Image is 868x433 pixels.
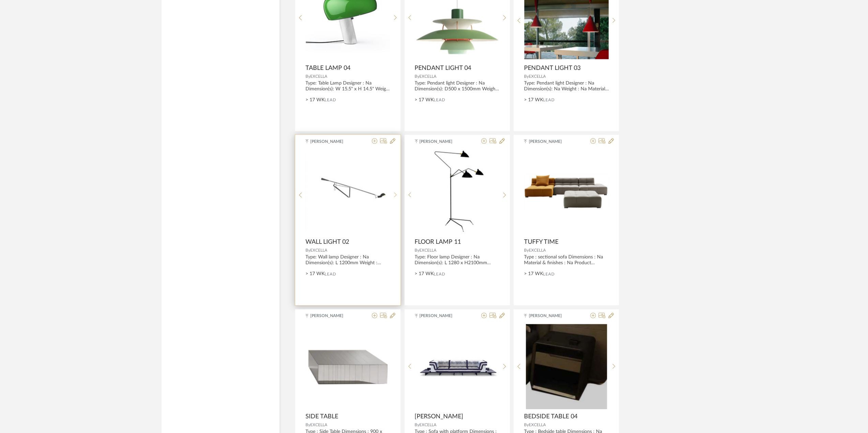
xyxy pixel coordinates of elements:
div: Type : sectional sofa Dimensions : Na Material & finishes : Na Product Description : Na Additiona... [524,255,609,266]
span: EXCELLA [420,74,437,78]
span: PENDANT LIGHT 04 [415,64,472,72]
span: EXCELLA [529,74,546,78]
span: > 17 WK [415,96,434,104]
div: Type: Floor lamp Designer : Na Dimension(s): L 1280 x H2100mm Weight : Na Materials & Finish: Met... [415,255,500,266]
span: TUFFY TIME [524,239,558,246]
span: > 17 WK [415,271,434,278]
div: 0 [306,150,390,235]
div: Type: Wall lamp Designer : Na Dimension(s): L 1200mm Weight : 12.57lb Materials & Finish: Steel. ... [305,255,390,266]
span: [PERSON_NAME] [529,139,572,145]
span: EXCELLA [310,423,327,427]
div: 0 [415,150,499,235]
span: By [415,74,420,78]
span: EXCELLA [420,249,437,253]
span: Lead [325,272,336,277]
img: TUFFY TIME [524,174,609,211]
span: [PERSON_NAME] [420,313,463,319]
span: Lead [434,98,446,102]
img: FLOOR LAMP 11 [428,150,487,235]
span: > 17 WK [305,271,325,278]
div: 0 [524,150,609,235]
span: By [524,423,529,427]
span: EXCELLA [529,249,546,253]
span: EXCELLA [420,423,437,427]
span: [PERSON_NAME] [310,139,353,145]
div: Type: Table Lamp Designer : Na Dimension(s): W 15.5" x H 14.5" Weight : Na Materials & Finish: . ... [305,80,390,92]
span: Lead [325,98,336,102]
span: > 17 WK [524,96,543,104]
span: Lead [434,272,446,277]
span: EXCELLA [310,74,327,78]
div: Type: Pendant light Designer : Na Dimension(s): Na Weight : Na Materials & Finish: . Mounting : C... [524,80,609,92]
span: BEDSIDE TABLE 04 [524,413,578,421]
span: By [415,249,420,253]
span: By [305,74,310,78]
img: MAH JONG SOFA [415,353,499,380]
span: FLOOR LAMP 11 [415,239,461,246]
img: SIDE TABLE [305,347,390,386]
span: TABLE LAMP 04 [305,64,350,72]
span: [PERSON_NAME] [415,413,464,421]
span: [PERSON_NAME] [420,139,463,145]
span: By [305,423,310,427]
span: SIDE TABLE [305,413,338,421]
span: EXCELLA [310,249,327,253]
span: WALL LIGHT 02 [305,239,349,246]
span: Lead [543,98,555,102]
span: By [415,423,420,427]
span: > 17 WK [524,271,543,278]
img: WALL LIGHT 02 [306,163,390,222]
span: [PERSON_NAME] [529,313,572,319]
div: Type: Pendant light Designer : Na Dimension(s): D500 x 1500mm Weight : Na Materials & Finish: . M... [415,80,500,92]
img: BEDSIDE TABLE 04 [526,324,607,409]
span: By [305,249,310,253]
span: PENDANT LIGHT 03 [524,64,581,72]
span: [PERSON_NAME] [310,313,353,319]
span: > 17 WK [305,96,325,104]
span: By [524,249,529,253]
span: EXCELLA [529,423,546,427]
span: By [524,74,529,78]
span: Lead [543,272,555,277]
